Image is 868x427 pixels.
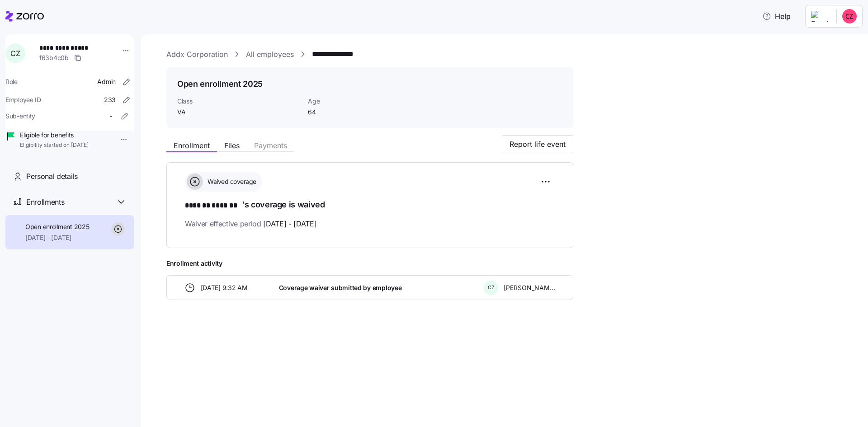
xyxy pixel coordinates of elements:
[246,49,294,60] a: All employees
[762,11,791,22] span: Help
[185,199,555,211] h1: 's coverage is waived
[308,97,399,106] span: Age
[811,11,829,22] img: Employer logo
[504,283,555,292] span: [PERSON_NAME]
[488,285,495,290] span: C Z
[205,177,256,186] span: Waived coverage
[308,108,399,117] span: 64
[26,171,78,182] span: Personal details
[224,142,240,149] span: Files
[177,78,263,89] h1: Open enrollment 2025
[10,50,20,57] span: C Z
[166,259,573,268] span: Enrollment activity
[109,112,112,121] span: -
[25,222,89,231] span: Open enrollment 2025
[5,95,41,104] span: Employee ID
[20,131,89,140] span: Eligible for benefits
[166,49,228,60] a: Addx Corporation
[842,9,857,23] img: 9727d2863a7081a35fb3372cb5aaeec9
[177,97,301,106] span: Class
[39,53,69,62] span: f63b4c0b
[174,142,210,149] span: Enrollment
[509,139,566,150] span: Report life event
[502,135,573,153] button: Report life event
[185,218,317,230] span: Waiver effective period
[755,7,798,25] button: Help
[97,77,116,86] span: Admin
[254,142,287,149] span: Payments
[5,77,18,86] span: Role
[177,108,301,117] span: VA
[20,141,89,149] span: Eligibility started on [DATE]
[5,112,35,121] span: Sub-entity
[263,218,316,230] span: [DATE] - [DATE]
[26,197,64,208] span: Enrollments
[104,95,116,104] span: 233
[279,283,402,292] span: Coverage waiver submitted by employee
[201,283,248,292] span: [DATE] 9:32 AM
[25,233,89,242] span: [DATE] - [DATE]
